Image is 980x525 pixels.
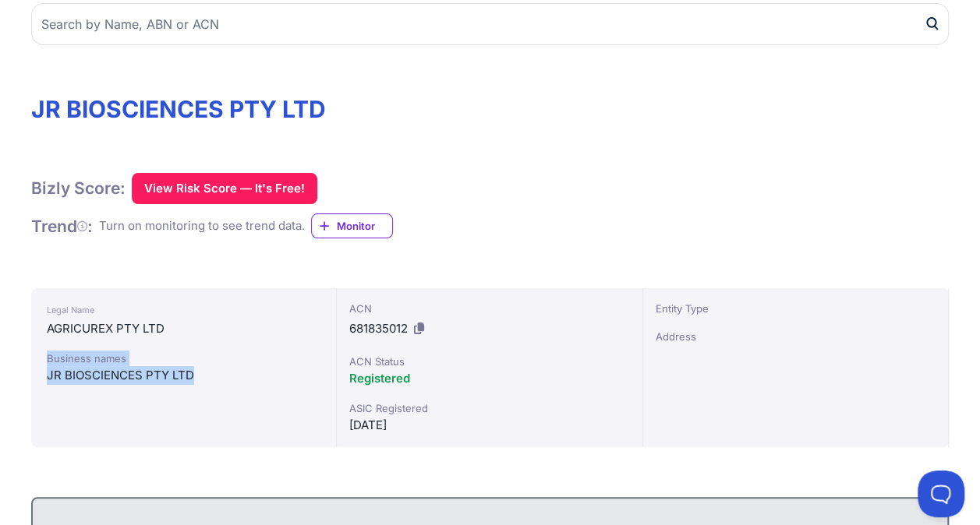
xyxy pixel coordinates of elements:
[47,366,320,385] div: JR BIOSCIENCES PTY LTD
[47,301,320,319] div: Legal Name
[99,217,305,235] div: Turn on monitoring to see trend data.
[349,321,408,336] span: 681835012
[31,3,949,45] input: Search by Name, ABN or ACN
[31,178,126,199] h1: Bizly Score:
[31,95,949,123] h1: JR BIOSCIENCES PTY LTD
[656,301,936,316] div: Entity Type
[349,301,629,316] div: ACN
[47,351,320,366] div: Business names
[918,470,964,517] iframe: Toggle Customer Support
[349,354,629,369] div: ACN Status
[656,329,936,344] div: Address
[349,371,410,386] span: Registered
[132,173,317,204] button: View Risk Score — It's Free!
[349,400,629,416] div: ASIC Registered
[47,319,320,338] div: AGRICUREX PTY LTD
[337,218,392,234] span: Monitor
[31,216,93,237] h1: Trend :
[311,213,393,238] a: Monitor
[349,416,629,435] div: [DATE]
